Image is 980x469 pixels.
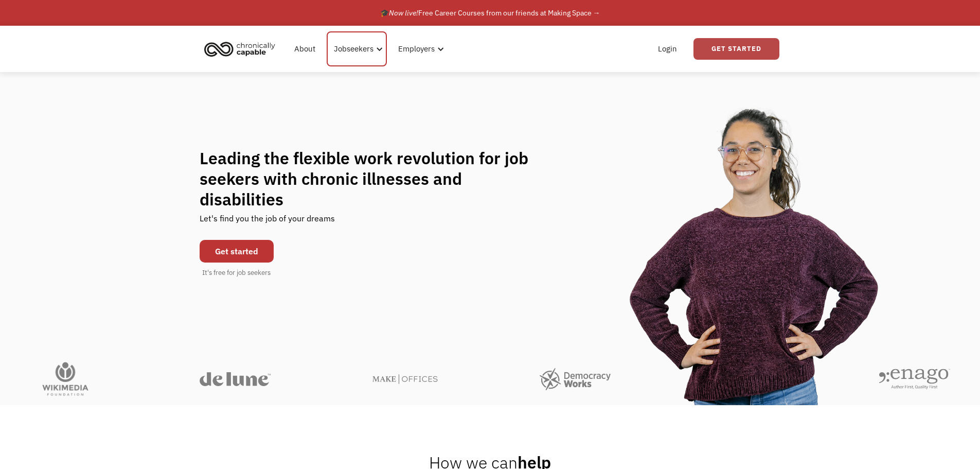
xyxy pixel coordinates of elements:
div: Let's find you the job of your dreams [200,210,335,235]
h1: Leading the flexible work revolution for job seekers with chronic illnesses and disabilities [200,148,548,210]
div: Jobseekers [334,43,373,55]
div: Jobseekers [327,31,387,66]
img: Chronically Capable logo [201,38,278,60]
a: Get Started [693,38,779,60]
div: It's free for job seekers [202,268,271,278]
a: About [288,32,322,65]
div: Employers [392,32,447,65]
a: Login [652,32,683,65]
em: Now live! [389,8,418,18]
a: home [201,38,283,60]
div: Employers [398,43,435,55]
div: 🎓 Free Career Courses from our friends at Making Space → [380,7,600,19]
a: Get started [200,240,274,263]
